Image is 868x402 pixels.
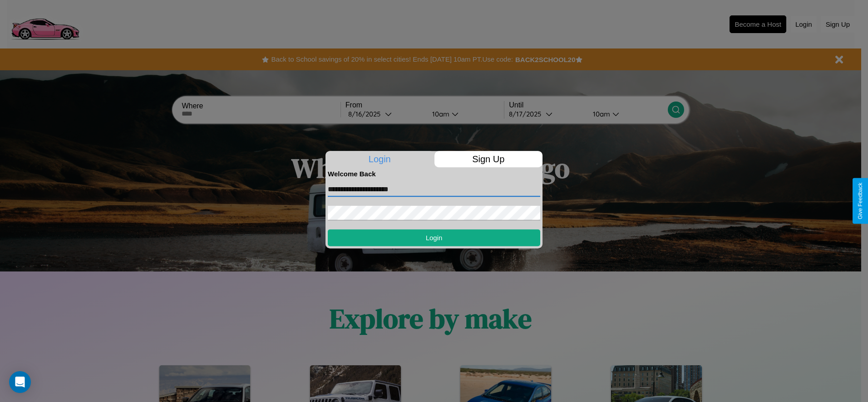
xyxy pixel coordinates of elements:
[434,151,543,167] p: Sign Up
[328,229,540,246] button: Login
[328,170,540,178] h4: Welcome Back
[857,183,863,219] div: Give Feedback
[9,371,31,393] div: Open Intercom Messenger
[325,151,434,167] p: Login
